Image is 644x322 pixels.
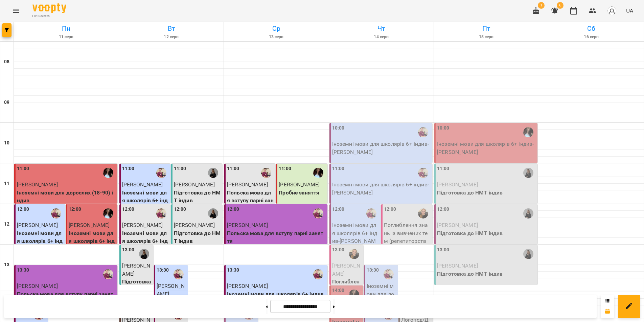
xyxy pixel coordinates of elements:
[332,124,345,132] label: 10:00
[437,270,536,278] p: Підготовка до НМТ індив
[332,221,379,253] p: Іноземні мови для школярів 6+ індив - [PERSON_NAME]
[437,140,536,156] p: Іноземні мови для школярів 6+ індив - [PERSON_NAME]
[157,283,185,297] span: [PERSON_NAME]
[174,269,184,279] img: Бойко Дмитро Вікторович
[435,34,538,40] h6: 15 серп
[174,189,221,205] p: Підготовка до НМТ індив
[17,181,58,188] span: [PERSON_NAME]
[437,189,536,197] p: Підготовка до НМТ індив
[384,269,394,279] img: Бойко Дмитро Вікторович
[418,208,428,218] img: Касянчук Софія Сергіївна
[174,181,215,188] span: [PERSON_NAME]
[227,290,326,298] p: Іноземні мови для школярів 6+ індив
[607,6,617,16] img: avatar_s.png
[122,262,150,277] span: [PERSON_NAME]
[332,140,431,156] p: Іноземні мови для школярів 6+ індив - [PERSON_NAME]
[435,23,538,34] h6: Пт
[69,206,81,213] label: 12:00
[523,168,533,178] img: Дибко Діана Ігорівна
[623,4,636,17] button: UA
[32,14,66,18] span: For Business
[523,208,533,218] img: Дибко Діана Ігорівна
[437,246,450,254] label: 13:00
[4,261,9,269] h6: 13
[313,208,323,218] div: Бойко Дмитро Вікторович
[103,269,113,279] img: Бойко Дмитро Вікторович
[174,206,186,213] label: 12:00
[437,222,478,228] span: [PERSON_NAME]
[17,222,58,228] span: [PERSON_NAME]
[279,189,326,197] p: Пробне заняття
[225,34,328,40] h6: 13 серп
[17,229,64,253] p: Іноземні мови для школярів 6+ індив
[120,34,223,40] h6: 12 серп
[208,168,218,178] div: Дибко Діана Ігорівна
[4,221,9,228] h6: 12
[227,283,268,289] span: [PERSON_NAME]
[540,23,643,34] h6: Сб
[174,222,215,228] span: [PERSON_NAME]
[17,189,116,205] p: Іноземні мови для дорослих (18-90) індив
[523,127,533,137] div: Василевська Анастасія Михайлівна
[349,290,359,300] img: Василевська Анастасія Михайлівна
[437,181,478,188] span: [PERSON_NAME]
[17,283,58,289] span: [PERSON_NAME]
[227,165,239,172] label: 11:00
[332,287,345,294] label: 14:00
[156,168,166,178] img: Бойко Дмитро Вікторович
[225,23,328,34] h6: Ср
[122,222,163,228] span: [PERSON_NAME]
[17,165,29,172] label: 11:00
[349,249,359,259] img: Касянчук Софія Сергіївна
[69,222,110,228] span: [PERSON_NAME]
[103,208,113,218] div: Василевська Анастасія Михайлівна
[4,99,9,106] h6: 09
[15,23,118,34] h6: Пн
[174,165,186,172] label: 11:00
[227,229,326,245] p: Польска мова для вступу парні заняття
[330,34,433,40] h6: 14 серп
[332,262,360,277] span: [PERSON_NAME]
[122,189,169,213] p: Іноземні мови для школярів 6+ індив
[538,2,545,9] span: 1
[208,208,218,218] img: Дибко Діана Ігорівна
[332,181,431,197] p: Іноземні мови для школярів 6+ індив - [PERSON_NAME]
[157,267,169,274] label: 13:30
[437,124,450,132] label: 10:00
[227,206,239,213] label: 12:00
[122,206,135,213] label: 12:00
[122,181,163,188] span: [PERSON_NAME]
[122,278,152,302] p: Підготовка до НМТ індив
[557,2,563,9] span: 6
[523,249,533,259] img: Дибко Діана Ігорівна
[437,206,450,213] label: 12:00
[366,208,376,218] img: Бойко Дмитро Вікторович
[384,221,431,261] p: Поглиблення знань із вивчених тем (репетиторство) індив - [PERSON_NAME]
[367,267,379,274] label: 13:30
[32,3,66,13] img: Voopty Logo
[279,165,291,172] label: 11:00
[69,229,116,253] p: Іноземні мови для школярів 6+ індив
[418,168,428,178] img: Бойко Дмитро Вікторович
[540,34,643,40] h6: 16 серп
[261,168,271,178] img: Бойко Дмитро Вікторович
[330,23,433,34] h6: Чт
[103,168,113,178] img: Василевська Анастасія Михайлівна
[227,189,274,213] p: Польска мова для вступу парні заняття
[313,269,323,279] div: Бойко Дмитро Вікторович
[51,208,61,218] div: Бойко Дмитро Вікторович
[17,206,29,213] label: 12:00
[17,290,116,306] p: Польска мова для вступу парні заняття
[156,208,166,218] img: Бойко Дмитро Вікторович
